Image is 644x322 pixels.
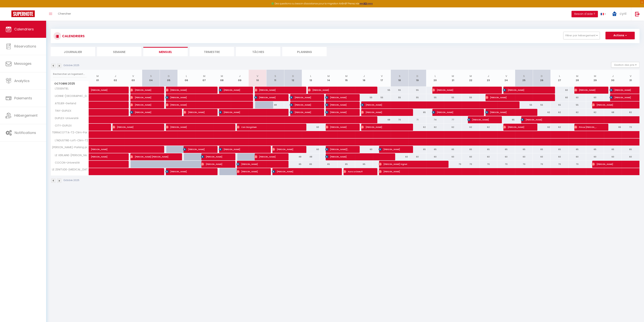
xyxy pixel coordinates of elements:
th: 25 [515,70,533,87]
div: 60 [568,153,586,160]
li: Semaine [97,47,141,56]
div: 70 [551,161,568,168]
div: 60 [391,153,409,160]
div: 48 [284,153,302,160]
abbr: D [168,74,170,78]
div: 70 [444,161,462,168]
abbr: S [274,74,276,78]
div: 65 [426,146,444,153]
div: 55 [515,101,533,108]
span: [PERSON_NAME] [201,153,225,160]
span: [PERSON_NAME] [290,94,314,101]
span: [PERSON_NAME] [379,146,402,153]
span: [PERSON_NAME] [201,161,225,168]
abbr: V [257,74,258,78]
abbr: V [505,74,507,78]
abbr: M [452,74,454,78]
span: [PERSON_NAME] [166,101,243,108]
th: 17 [373,70,391,87]
div: 70 [391,116,409,123]
div: 62 [568,109,586,116]
th: 16 [355,70,373,87]
div: 55 [426,94,444,101]
span: [PERSON_NAME][MEDICAL_DATA] [325,146,349,153]
span: [PERSON_NAME] [130,94,154,101]
abbr: D [541,74,543,78]
th: 01 [89,70,107,87]
span: [PERSON_NAME] [574,86,598,94]
span: Paiements [14,96,32,100]
abbr: M [221,74,223,78]
span: [PERSON_NAME] [308,86,367,94]
span: [PERSON_NAME]-Parking privé gratuit [51,146,89,149]
button: Actions [605,32,635,39]
a: [PERSON_NAME] [89,153,107,161]
th: 29 [586,70,604,87]
div: 55 [444,94,462,101]
img: ... [612,11,617,17]
div: 60 [551,153,568,160]
abbr: M [345,74,348,78]
button: Besoin d'aide ? [571,11,598,17]
div: 60 [302,146,320,153]
div: 70 [462,161,480,168]
li: Planning [282,47,327,56]
button: Filtrer par hébergement [563,32,600,39]
th: 21 [444,70,462,87]
div: 68 [373,116,391,123]
div: 55 [355,94,373,101]
th: 19 [408,70,426,87]
a: >>> ICI <<<< [359,2,373,5]
span: ATELIER-Gerland [51,101,77,106]
div: 65 [337,161,355,168]
abbr: D [292,74,294,78]
a: [PERSON_NAME] [89,87,107,94]
span: Messages [14,61,32,66]
abbr: J [488,74,489,78]
div: 65 [444,146,462,153]
span: DUPLEX-Université [51,116,80,120]
div: 55 [568,101,586,108]
abbr: S [399,74,400,78]
span: [PERSON_NAME] [183,146,207,153]
span: LE ZENITUDE-[MEDICAL_DATA]-TERRASSE-PARKING [51,168,89,171]
span: [PERSON_NAME] [503,123,527,131]
abbr: J [612,74,614,78]
div: 65 [586,146,604,153]
th: 27 [551,70,568,87]
div: 68 [604,109,622,116]
div: 65 [533,146,551,153]
span: [PERSON_NAME] [91,85,108,92]
div: 60 [462,153,480,160]
th: 28 [568,70,586,87]
div: 77 [444,116,462,123]
div: 65 [408,109,426,116]
span: CITY-DUPLEX [51,124,73,128]
p: Octobre 2025 [64,179,79,182]
span: [PERSON_NAME] [254,94,278,101]
div: 70 [497,161,515,168]
span: [PERSON_NAME] [325,109,349,116]
div: 62 [551,109,568,116]
li: Tâches [236,47,280,56]
div: 60 [408,153,426,160]
span: [PERSON_NAME] [290,101,314,108]
span: L'ESSENTIEL [51,87,70,91]
abbr: J [239,74,240,78]
span: [PERSON_NAME] [503,86,545,94]
abbr: M [576,74,578,78]
th: 02 [106,70,124,87]
a: ... cyril [609,7,631,21]
div: 55 [391,87,409,94]
li: Mensuel [143,47,188,56]
div: 55 [408,87,426,94]
div: 65 [462,146,480,153]
span: [PERSON_NAME] [325,94,349,101]
th: 20 [426,70,444,87]
a: [PERSON_NAME] [89,146,107,153]
div: 72 [622,124,639,131]
span: [PERSON_NAME] [379,168,527,175]
div: 62 [586,109,604,116]
span: [PERSON_NAME] [361,123,402,131]
div: 55 [551,101,568,108]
